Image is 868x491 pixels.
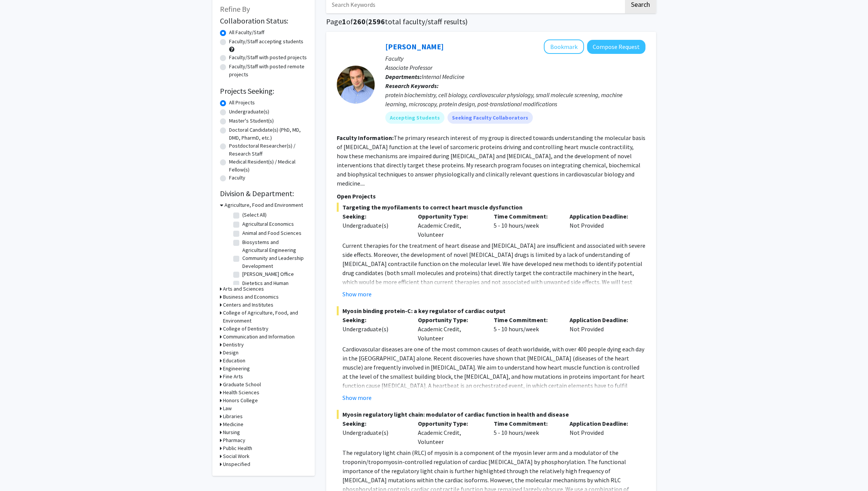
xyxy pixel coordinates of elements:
[385,63,645,72] p: Associate Professor
[229,174,245,182] label: Faculty
[385,82,439,90] b: Research Keywords:
[220,189,307,198] h2: Division & Department:
[223,341,244,349] h3: Dentistry
[229,117,274,125] label: Master's Student(s)
[342,315,407,324] p: Seeking:
[494,212,558,221] p: Time Commitment:
[418,315,482,324] p: Opportunity Type:
[242,211,267,219] label: (Select All)
[544,39,584,54] button: Add Thomas Kampourakis to Bookmarks
[587,40,645,54] button: Compose Request to Thomas Kampourakis
[223,285,264,293] h3: Arts and Sciences
[242,254,305,270] label: Community and Leadership Development
[223,436,245,444] h3: Pharmacy
[223,428,240,436] h3: Nursing
[220,87,307,96] h2: Projects Seeking:
[223,365,250,373] h3: Engineering
[570,212,634,221] p: Application Deadline:
[564,419,640,446] div: Not Provided
[337,203,645,212] span: Targeting the myofilaments to correct heart muscle dysfunction
[447,112,533,124] mat-chip: Seeking Faculty Collaborators
[337,134,394,142] b: Faculty Information:
[564,315,640,343] div: Not Provided
[570,315,634,324] p: Application Deadline:
[342,393,372,402] button: Show more
[564,212,640,239] div: Not Provided
[418,212,482,221] p: Opportunity Type:
[412,419,488,446] div: Academic Credit, Volunteer
[353,17,366,26] span: 260
[223,293,279,301] h3: Business and Economics
[418,419,482,428] p: Opportunity Type:
[223,412,243,420] h3: Libraries
[223,420,243,428] h3: Medicine
[326,17,656,26] h1: Page of ( total faculty/staff results)
[385,42,444,51] a: [PERSON_NAME]
[229,108,269,116] label: Undergraduate(s)
[223,389,259,397] h3: Health Sciences
[223,444,252,452] h3: Public Health
[242,229,301,237] label: Animal and Food Sciences
[6,457,32,485] iframe: Chat
[224,201,303,209] h3: Agriculture, Food and Environment
[412,212,488,239] div: Academic Credit, Volunteer
[342,324,407,334] div: Undergraduate(s)
[242,238,305,254] label: Biosystems and Agricultural Engineering
[223,460,250,468] h3: Unspecified
[223,452,250,460] h3: Social Work
[229,28,264,36] label: All Faculty/Staff
[488,315,564,343] div: 5 - 10 hours/week
[223,397,258,404] h3: Honors College
[242,279,305,295] label: Dietetics and Human Nutrition
[342,242,645,313] span: Current therapies for the treatment of heart disease and [MEDICAL_DATA] are insufficient and asso...
[229,99,255,107] label: All Projects
[342,345,645,408] span: Cardiovascular diseases are one of the most common causes of death worldwide, with over 400 peopl...
[385,73,422,80] b: Departments:
[342,212,407,221] p: Seeking:
[494,419,558,428] p: Time Commitment:
[229,63,307,79] label: Faculty/Staff with posted remote projects
[385,90,645,109] div: protein biochemistry, cell biology, cardiovascular physiology, small molecule screening, machine ...
[337,410,645,419] span: Myosin regulatory light chain: modulator of cardiac function in health and disease
[342,221,407,230] div: Undergraduate(s)
[220,4,250,14] span: Refine By
[385,112,444,124] mat-chip: Accepting Students
[342,17,346,26] span: 1
[229,126,307,142] label: Doctoral Candidate(s) (PhD, MD, DMD, PharmD, etc.)
[342,428,407,437] div: Undergraduate(s)
[422,73,465,80] span: Internal Medicine
[229,142,307,158] label: Postdoctoral Researcher(s) / Research Staff
[229,158,307,174] label: Medical Resident(s) / Medical Fellow(s)
[223,404,232,412] h3: Law
[223,373,243,381] h3: Fine Arts
[242,270,294,278] label: [PERSON_NAME] Office
[337,134,645,187] fg-read-more: The primary research interest of my group is directed towards understanding the molecular basis o...
[342,419,407,428] p: Seeking:
[570,419,634,428] p: Application Deadline:
[242,220,294,228] label: Agricultural Economics
[337,192,645,201] p: Open Projects
[223,301,273,309] h3: Centers and Institutes
[337,306,645,315] span: Myosin binding protein-C: a key regulator of cardiac output
[229,54,307,61] label: Faculty/Staff with posted projects
[229,38,303,46] label: Faculty/Staff accepting students
[223,357,245,365] h3: Education
[223,381,261,389] h3: Graduate School
[223,325,268,333] h3: College of Dentistry
[385,54,645,63] p: Faculty
[223,333,295,341] h3: Communication and Information
[223,309,307,325] h3: College of Agriculture, Food, and Environment
[368,17,385,26] span: 2596
[220,16,307,25] h2: Collaboration Status:
[342,290,372,299] button: Show more
[412,315,488,343] div: Academic Credit, Volunteer
[494,315,558,324] p: Time Commitment:
[488,212,564,239] div: 5 - 10 hours/week
[488,419,564,446] div: 5 - 10 hours/week
[223,349,239,357] h3: Design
